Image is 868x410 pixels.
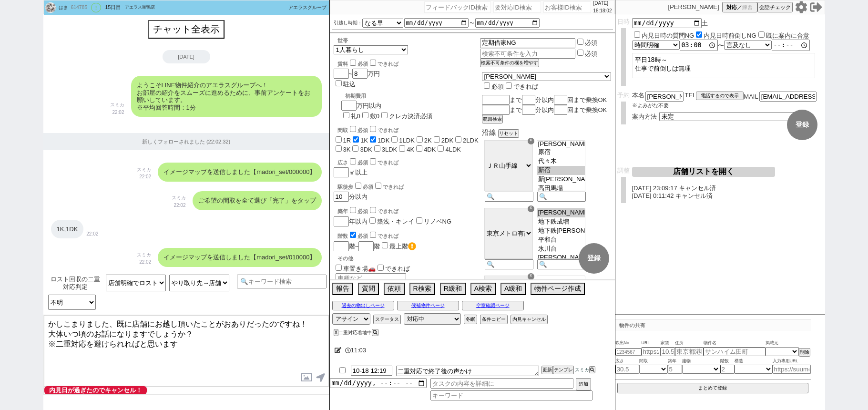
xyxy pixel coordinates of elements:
span: 内見日が過ぎたのでキャンセル！ [44,386,147,394]
input: できれば [370,232,376,238]
input: 🔍キーワード検索 [237,275,327,288]
label: 3K [343,146,351,153]
button: 依頼 [384,283,405,295]
button: 登録 [787,110,817,140]
label: 内見日時前倒しNG [704,32,756,39]
button: 物件ページ作成 [531,283,585,295]
option: 平和台 [537,236,585,245]
button: 更新 [541,366,553,374]
label: 1DK [378,137,389,144]
input: お客様ID検索 [543,1,591,13]
input: 🔍 [537,192,586,202]
span: 調整 [617,167,630,174]
input: できれば [370,126,376,132]
span: 必須 [357,127,368,133]
label: 最上階 [389,243,416,250]
div: まで 分以内 [482,105,611,115]
button: テンプレ [553,366,574,374]
div: 階~ 階 [334,241,480,251]
div: はま [57,4,68,11]
input: できれば [378,265,384,271]
span: 練習 [742,4,753,11]
p: 物件の共有 [615,319,811,331]
input: フィードバックID検索 [424,1,491,13]
label: できれば [368,160,398,165]
input: 30.5 [615,365,639,374]
button: まとめて登録 [617,383,809,393]
input: 5 [668,365,682,374]
label: できれば [376,265,410,272]
span: 沿線 [482,128,496,136]
span: ※よみがな不要 [632,102,669,108]
label: 敷0 [370,113,379,120]
div: 広さ [337,157,480,166]
button: 過去の物出しページ [332,301,394,310]
label: 4K [407,146,414,153]
span: 必須 [491,83,504,90]
span: 家賃 [661,339,675,347]
div: ☓ [528,138,534,144]
button: 空室確認ページ [462,301,524,310]
button: リセット [498,129,519,138]
button: 条件コピー [480,315,508,324]
button: R検索 [409,283,435,295]
input: できれば [370,158,376,164]
label: 4DK [424,146,436,153]
option: 高田馬場 [537,184,585,193]
label: 2K [424,137,432,144]
label: 1R [343,137,351,144]
p: スミカ [110,101,124,109]
span: アエラスグループ [288,5,327,10]
label: 〜 [470,20,474,26]
div: まで 分以内 [482,95,611,105]
label: 3DK [360,146,372,153]
div: 間取 [337,124,480,134]
span: 必須 [357,233,368,239]
span: 建物 [682,358,720,365]
option: 原宿 [537,148,585,157]
p: 22:02 [86,230,98,238]
div: 新しくフォローされました (22:02:32) [43,133,329,150]
span: 掲載元 [766,339,778,347]
div: 世帯 [337,37,480,44]
span: 階数 [720,358,735,365]
label: 引越し時期： [334,19,362,27]
div: アエラス巣鴨店 [125,4,155,11]
label: 3LDK [382,146,398,153]
div: 賃料 [337,58,398,68]
button: 内見キャンセル [511,315,548,324]
span: MAIL [744,93,758,100]
span: 本名 [632,92,644,102]
button: 報告 [332,283,353,295]
button: 検索不可条件の欄を増やす [480,59,539,67]
p: 22:02 [137,173,151,181]
label: できれば [368,208,398,214]
label: 2LDK [463,137,479,144]
span: 予約 [617,92,630,99]
span: 構造 [735,358,773,365]
option: 地下鉄成増 [537,217,585,226]
option: 氷川台 [537,245,585,254]
p: スミカ [172,194,186,202]
input: 東京都港区海岸３ [675,347,704,356]
button: A検索 [470,283,496,295]
input: 10.5 [661,347,675,356]
div: 万円以内 [341,89,432,121]
span: 案内方法 [632,113,657,120]
div: ! [91,3,101,12]
div: ようこそLINE物件紹介のアエラスグループへ！ お部屋の紹介をスムーズに進めるために、事前アンケートをお願いしています。 ※平均回答時間：1分 [131,76,322,117]
span: 回まで乗換OK [567,96,607,103]
div: 1K,1DK [51,220,84,239]
p: スミカ [137,251,151,259]
option: [PERSON_NAME][PERSON_NAME] [537,254,585,261]
p: 18:18:02 [593,7,612,15]
button: 範囲検索 [482,115,503,123]
input: サンハイム田町 [704,347,766,356]
div: ☓ [528,205,534,212]
label: できれば [373,184,404,190]
span: 入力専用URL [773,358,811,365]
input: できれば [370,60,376,66]
option: 新宿 [537,166,585,175]
input: https://suumo.jp/chintai/jnc_000022489271 [642,347,661,356]
label: できれば [368,61,398,67]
